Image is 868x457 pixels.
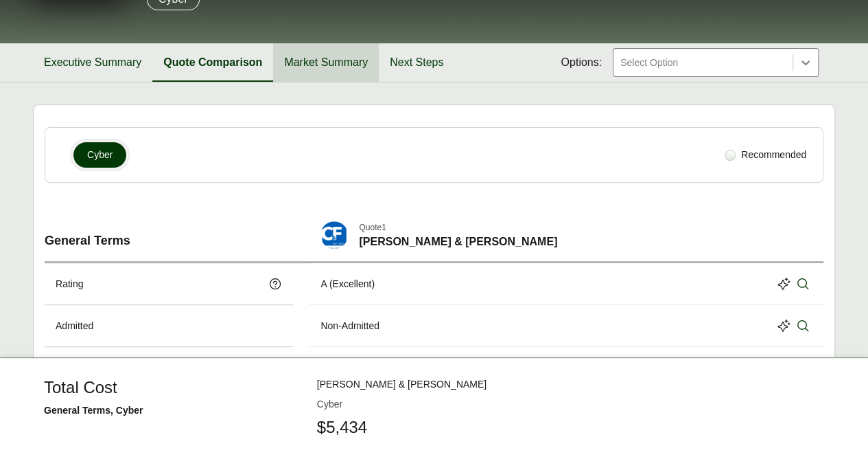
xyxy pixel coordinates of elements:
[320,319,379,333] div: Non-Admitted
[320,277,375,291] div: A (Excellent)
[56,319,93,333] p: Admitted
[73,142,126,168] button: Cyber
[56,361,98,375] p: Total Cost
[56,277,83,291] p: Rating
[320,403,368,417] div: $1,000,000
[561,54,602,71] span: Options:
[719,142,812,168] div: Recommended
[359,221,557,234] span: Quote 1
[320,361,350,375] div: $5,434
[45,210,293,261] div: General Terms
[33,43,152,82] button: Executive Summary
[87,148,113,162] span: Cyber
[359,234,557,250] span: [PERSON_NAME] & [PERSON_NAME]
[379,43,454,82] button: Next Steps
[273,43,379,82] button: Market Summary
[152,43,273,82] button: Quote Comparison
[56,403,195,417] p: Maximum Policy Aggregate Limit
[320,221,348,249] img: Crum & Forster-Logo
